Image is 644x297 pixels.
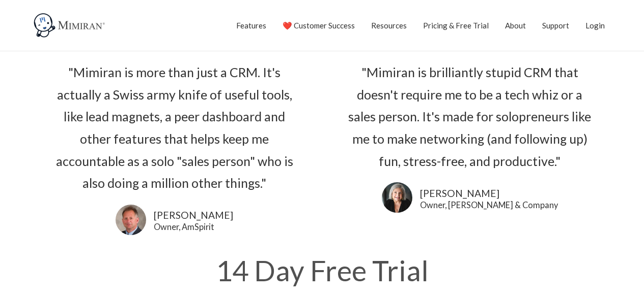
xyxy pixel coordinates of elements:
[542,13,569,38] a: Support
[47,256,597,285] h1: 14 Day Free Trial
[382,182,412,213] img: Lori Karpman uses Mimiran CRM to grow her business
[505,13,526,38] a: About
[236,13,266,38] a: Features
[154,223,233,231] a: Owner, AmSpirit
[420,186,558,201] a: [PERSON_NAME]
[154,208,233,223] a: [PERSON_NAME]
[343,61,597,172] div: "Mimiran is brilliantly stupid CRM that doesn't require me to be a tech whiz or a sales person. I...
[283,13,355,38] a: ❤️ Customer Success
[32,13,108,38] img: Mimiran CRM
[116,205,146,235] img: Frank Agin
[371,13,407,38] a: Resources
[585,13,605,38] a: Login
[420,201,558,209] a: Owner, [PERSON_NAME] & Company
[423,13,489,38] a: Pricing & Free Trial
[47,61,302,194] div: "Mimiran is more than just a CRM. It's actually a Swiss army knife of useful tools, like lead mag...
